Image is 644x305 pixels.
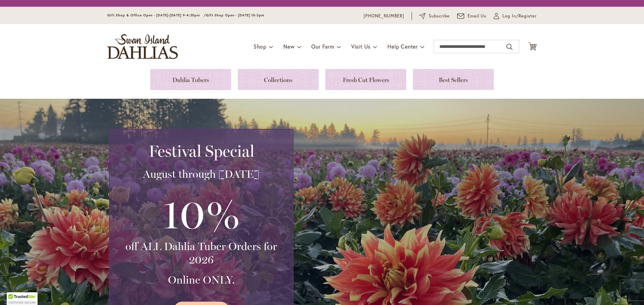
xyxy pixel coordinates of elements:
h3: Online ONLY. [118,273,285,287]
a: Subscribe [419,13,450,19]
span: Subscribe [429,13,450,19]
h2: Festival Special [118,142,285,160]
span: Gift Shop Open - [DATE] 10-3pm [206,13,264,17]
a: store logo [107,34,178,59]
h3: August through [DATE] [118,167,285,181]
a: Log In/Register [494,13,537,19]
button: Search [506,42,513,52]
a: [PHONE_NUMBER] [364,13,404,19]
span: Help Center [387,43,418,50]
span: Log In/Register [502,13,537,19]
span: Gift Shop & Office Open - [DATE]-[DATE] 9-4:30pm / [107,13,206,17]
span: New [283,43,294,50]
h3: off ALL Dahlia Tuber Orders for 2026 [118,240,285,266]
div: TrustedSite Certified [7,292,38,305]
span: Shop [254,43,267,50]
span: Our Farm [311,43,334,50]
a: Email Us [457,13,487,19]
h3: 10% [118,187,285,240]
span: Visit Us [351,43,371,50]
span: Email Us [468,13,487,19]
